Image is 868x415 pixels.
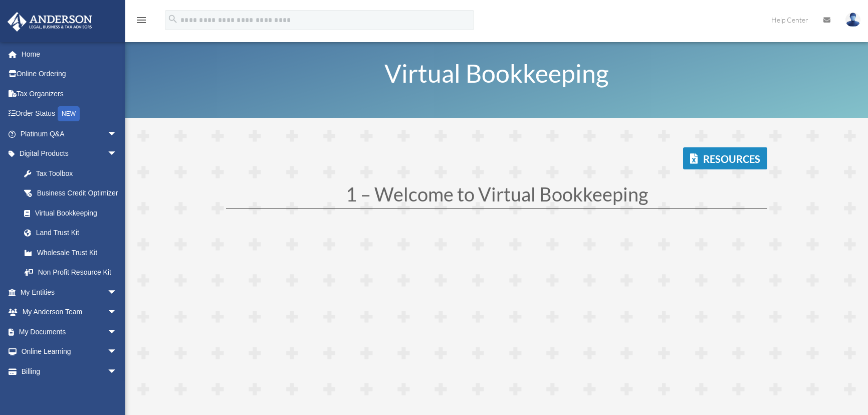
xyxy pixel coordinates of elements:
[226,184,767,209] h1: 1 – Welcome to Virtual Bookkeeping
[7,144,132,164] a: Digital Productsarrow_drop_down
[135,14,147,26] i: menu
[7,44,132,64] a: Home
[7,361,132,381] a: Billingarrow_drop_down
[384,58,609,88] span: Virtual Bookkeeping
[14,203,127,223] a: Virtual Bookkeeping
[7,282,132,302] a: My Entitiesarrow_drop_down
[5,12,95,32] img: Anderson Advisors Platinum Portal
[7,104,132,124] a: Order StatusNEW
[135,18,147,26] a: menu
[107,144,127,164] span: arrow_drop_down
[107,302,127,323] span: arrow_drop_down
[7,381,132,401] a: Events Calendar
[14,243,132,263] a: Wholesale Trust Kit
[107,342,127,362] span: arrow_drop_down
[7,302,132,322] a: My Anderson Teamarrow_drop_down
[167,14,178,25] i: search
[35,167,120,180] div: Tax Toolbox
[35,207,115,220] div: Virtual Bookkeeping
[7,322,132,342] a: My Documentsarrow_drop_down
[683,147,767,169] a: Resources
[7,64,132,84] a: Online Ordering
[7,342,132,362] a: Online Learningarrow_drop_down
[7,84,132,104] a: Tax Organizers
[7,124,132,144] a: Platinum Q&Aarrow_drop_down
[14,223,132,243] a: Land Trust Kit
[58,106,80,121] div: NEW
[107,124,127,144] span: arrow_drop_down
[107,361,127,382] span: arrow_drop_down
[14,163,132,183] a: Tax Toolbox
[845,13,860,27] img: User Pic
[107,282,127,303] span: arrow_drop_down
[35,227,120,239] div: Land Trust Kit
[14,183,132,203] a: Business Credit Optimizer
[35,187,120,199] div: Business Credit Optimizer
[107,322,127,342] span: arrow_drop_down
[35,266,120,279] div: Non Profit Resource Kit
[35,247,120,259] div: Wholesale Trust Kit
[14,263,132,283] a: Non Profit Resource Kit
